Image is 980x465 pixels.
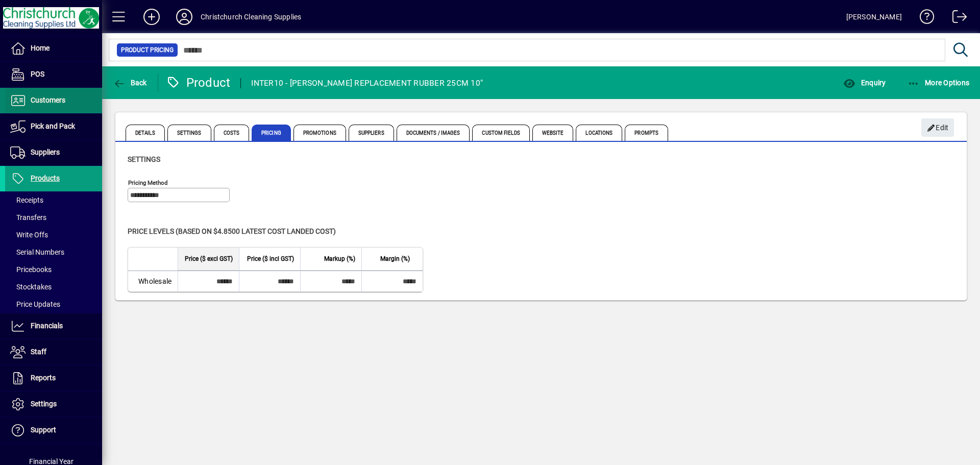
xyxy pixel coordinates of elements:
[135,8,168,26] button: Add
[10,300,60,308] span: Price Updates
[5,261,102,278] a: Pricebooks
[472,125,529,141] span: Custom Fields
[128,271,178,291] td: Wholesale
[10,265,52,274] span: Pricebooks
[31,96,65,104] span: Customers
[349,125,394,141] span: Suppliers
[10,213,46,222] span: Transfers
[31,44,50,52] span: Home
[324,253,355,264] span: Markup (%)
[128,155,160,163] span: Settings
[5,62,102,87] a: POS
[5,278,102,296] a: Stocktakes
[293,125,346,141] span: Promotions
[31,426,56,434] span: Support
[5,88,102,113] a: Customers
[921,118,954,137] button: Edit
[185,253,233,264] span: Price ($ excl GST)
[380,253,410,264] span: Margin (%)
[10,231,48,239] span: Write Offs
[5,296,102,313] a: Price Updates
[252,125,291,141] span: Pricing
[167,125,211,141] span: Settings
[102,74,158,92] app-page-header-button: Back
[31,148,60,156] span: Suppliers
[10,248,64,256] span: Serial Numbers
[201,9,301,25] div: Christchurch Cleaning Supplies
[846,9,902,25] div: [PERSON_NAME]
[625,125,668,141] span: Prompts
[121,45,174,55] span: Product Pricing
[945,2,967,35] a: Logout
[31,122,75,130] span: Pick and Pack
[5,418,102,443] a: Support
[908,79,970,87] span: More Options
[5,226,102,243] a: Write Offs
[31,374,56,382] span: Reports
[843,79,886,87] span: Enquiry
[31,70,44,78] span: POS
[247,253,294,264] span: Price ($ incl GST)
[166,75,231,91] div: Product
[576,125,622,141] span: Locations
[31,174,60,182] span: Products
[128,179,168,186] mat-label: Pricing method
[912,2,935,35] a: Knowledge Base
[532,125,574,141] span: Website
[5,209,102,226] a: Transfers
[927,119,949,136] span: Edit
[841,74,888,92] button: Enquiry
[397,125,470,141] span: Documents / Images
[251,75,483,91] div: INTER10 - [PERSON_NAME] REPLACEMENT RUBBER 25CM 10"
[110,74,150,92] button: Back
[5,114,102,139] a: Pick and Pack
[5,243,102,261] a: Serial Numbers
[10,196,43,204] span: Receipts
[5,365,102,391] a: Reports
[168,8,201,26] button: Profile
[5,339,102,365] a: Staff
[5,391,102,417] a: Settings
[10,283,52,291] span: Stocktakes
[126,125,165,141] span: Details
[905,74,972,92] button: More Options
[5,191,102,209] a: Receipts
[5,140,102,165] a: Suppliers
[5,313,102,339] a: Financials
[128,227,336,235] span: Price levels (based on $4.8500 Latest cost landed cost)
[31,348,46,356] span: Staff
[214,125,250,141] span: Costs
[31,322,63,330] span: Financials
[5,36,102,61] a: Home
[113,79,147,87] span: Back
[31,400,57,408] span: Settings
